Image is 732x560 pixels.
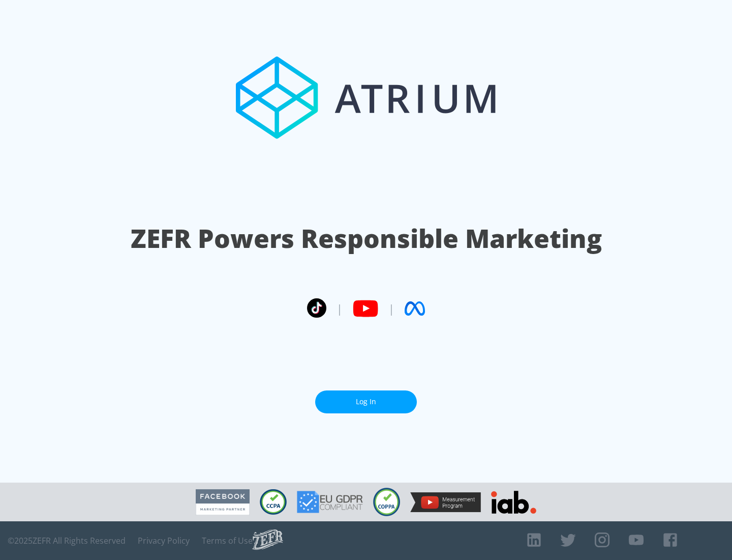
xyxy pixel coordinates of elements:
img: COPPA Compliant [373,488,400,516]
a: Privacy Policy [138,536,190,546]
a: Log In [315,390,417,413]
span: | [388,301,394,316]
span: | [337,301,343,316]
img: CCPA Compliant [260,489,287,515]
span: © 2025 ZEFR All Rights Reserved [8,536,126,546]
h1: ZEFR Powers Responsible Marketing [131,221,602,256]
img: Facebook Marketing Partner [196,489,250,515]
img: YouTube Measurement Program [410,492,481,512]
img: GDPR Compliant [297,491,363,513]
a: Terms of Use [202,536,253,546]
img: IAB [491,491,536,514]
